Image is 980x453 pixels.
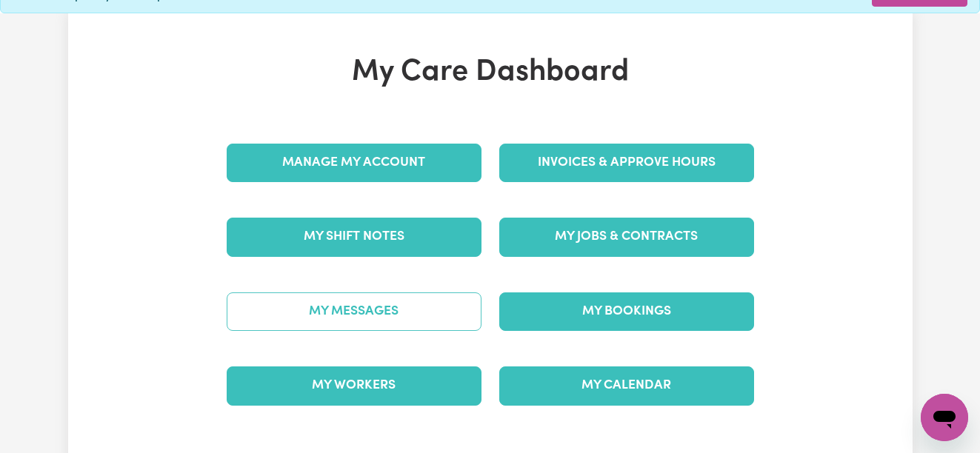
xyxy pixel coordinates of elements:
a: My Jobs & Contracts [499,218,754,256]
a: Invoices & Approve Hours [499,144,754,182]
a: Manage My Account [227,144,481,182]
a: My Bookings [499,292,754,331]
a: My Calendar [499,366,754,405]
h1: My Care Dashboard [218,55,763,90]
a: My Workers [227,366,481,405]
iframe: Button to launch messaging window [921,394,968,441]
a: My Messages [227,292,481,331]
a: My Shift Notes [227,218,481,256]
